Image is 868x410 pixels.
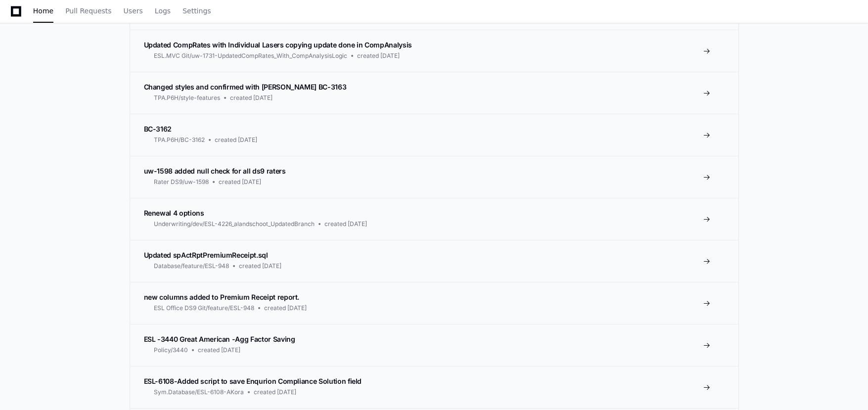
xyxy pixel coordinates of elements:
a: ESL -3440 Great American -Agg Factor SavingPolicy/3440created [DATE] [130,324,738,366]
a: uw-1598 added null check for all ds9 ratersRater DS9/uw-1598created [DATE] [130,156,738,198]
span: created [DATE] [324,220,367,228]
span: created [DATE] [357,52,400,60]
a: ESL-6108-Added script to save Enqurion Compliance Solution fieldSym.Database/ESL-6108-AKoracreate... [130,366,738,408]
span: Database/feature/ESL-948 [154,262,229,270]
span: Home [33,8,53,14]
span: Settings [183,8,211,14]
span: ESL.MVC Git/uw-1731-UpdatedCompRates_With_CompAnalysisLogic [154,52,347,60]
span: Users [124,8,143,14]
span: Renewal 4 options [144,209,204,217]
span: created [DATE] [230,94,273,102]
span: Pull Requests [65,8,111,14]
span: TPA.P6H/style-features [154,94,220,102]
a: new columns added to Premium Receipt report.ESL Office DS9 Git/feature/ESL-948created [DATE] [130,282,738,324]
span: ESL -3440 Great American -Agg Factor Saving [144,335,295,343]
span: Underwriting/dev/ESL-4226_alandschoot_UpdatedBranch [154,220,315,228]
span: Rater DS9/uw-1598 [154,178,209,186]
span: Logs [155,8,171,14]
span: Policy/3440 [154,346,188,354]
span: Sym.Database/ESL-6108-AKora [154,388,244,396]
span: created [DATE] [219,178,261,186]
span: BC-3162 [144,125,172,133]
a: Renewal 4 optionsUnderwriting/dev/ESL-4226_alandschoot_UpdatedBranchcreated [DATE] [130,198,738,240]
a: Updated spActRptPremiumReceipt.sqlDatabase/feature/ESL-948created [DATE] [130,240,738,282]
span: created [DATE] [198,346,240,354]
span: ESL Office DS9 Git/feature/ESL-948 [154,304,254,312]
span: Updated CompRates with Individual Lasers copying update done in CompAnalysis [144,41,412,49]
span: Updated spActRptPremiumReceipt.sql [144,251,268,259]
span: ESL-6108-Added script to save Enqurion Compliance Solution field [144,377,362,385]
span: Changed styles and confirmed with [PERSON_NAME] BC-3163 [144,83,347,91]
span: created [DATE] [264,304,307,312]
a: BC-3162TPA.P6H/BC-3162created [DATE] [130,114,738,156]
span: created [DATE] [215,136,257,144]
span: uw-1598 added null check for all ds9 raters [144,167,286,175]
span: new columns added to Premium Receipt report. [144,293,300,301]
a: Updated CompRates with Individual Lasers copying update done in CompAnalysisESL.MVC Git/uw-1731-U... [130,30,738,72]
span: created [DATE] [239,262,281,270]
span: TPA.P6H/BC-3162 [154,136,205,144]
span: created [DATE] [254,388,296,396]
a: Changed styles and confirmed with [PERSON_NAME] BC-3163TPA.P6H/style-featurescreated [DATE] [130,72,738,114]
